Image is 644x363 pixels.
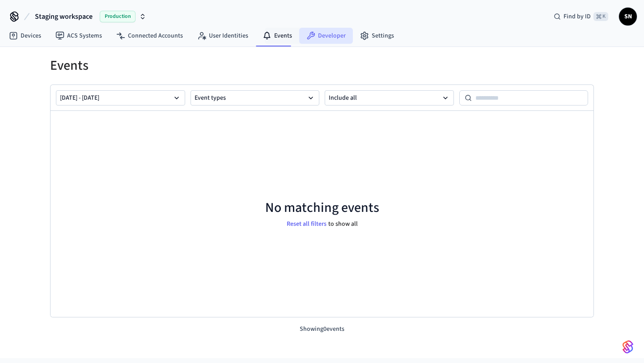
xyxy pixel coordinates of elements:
button: Reset all filters [285,218,328,231]
div: Find by ID⌘ K [547,8,615,25]
a: Events [255,28,299,44]
span: Production [100,11,136,22]
p: Showing 0 events [50,325,594,334]
img: SeamLogoGradient.69752ec5.svg [623,340,633,354]
p: to show all [328,219,358,229]
button: SN [619,8,637,25]
a: ACS Systems [48,28,109,44]
span: SN [620,8,636,25]
span: Find by ID [563,12,591,21]
button: Include all [325,90,454,106]
a: Developer [299,28,353,44]
span: ⌘ K [593,12,608,21]
p: No matching events [265,200,379,216]
h1: Events [50,58,594,74]
a: Settings [353,28,401,44]
a: Devices [2,28,48,44]
button: Event types [191,90,320,106]
span: Staging workspace [35,11,93,22]
a: Connected Accounts [109,28,190,44]
a: User Identities [190,28,255,44]
button: [DATE] - [DATE] [56,90,185,106]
